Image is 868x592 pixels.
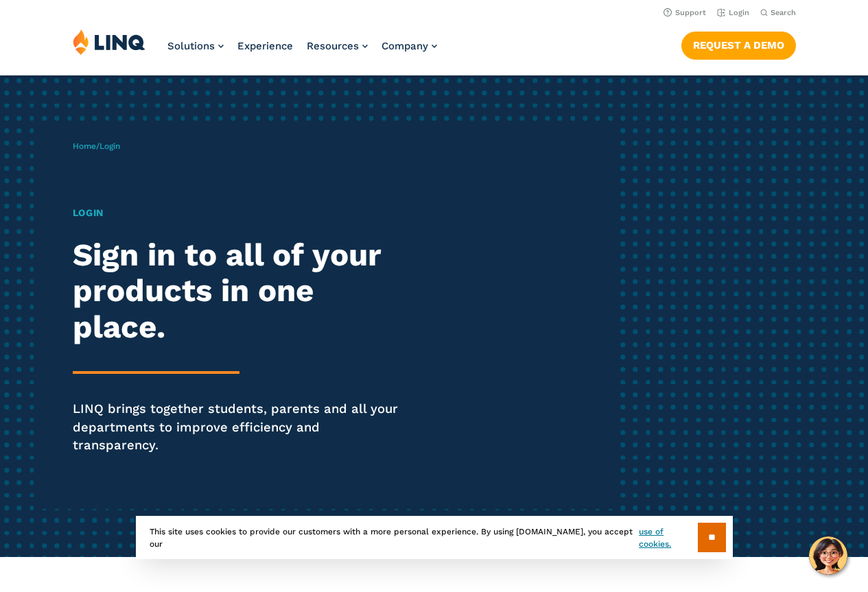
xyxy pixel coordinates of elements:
span: Company [382,40,428,52]
a: Resources [307,40,368,52]
a: Support [664,8,706,17]
button: Open Search Bar [760,8,796,18]
div: This site uses cookies to provide our customers with a more personal experience. By using [DOMAIN... [136,516,733,559]
span: Resources [307,40,359,52]
nav: Button Navigation [681,29,796,59]
a: Request a Demo [681,32,796,59]
a: Experience [237,40,293,52]
span: Search [771,8,796,17]
h1: Login [73,206,407,220]
span: Solutions [167,40,215,52]
nav: Primary Navigation [167,29,437,74]
span: / [73,141,120,151]
a: Home [73,141,96,151]
span: Login [99,141,120,151]
img: LINQ | K‑12 Software [73,29,145,55]
h2: Sign in to all of your products in one place. [73,237,407,346]
a: use of cookies. [639,525,697,550]
button: Hello, have a question? Let’s chat. [809,536,847,575]
p: LINQ brings together students, parents and all your departments to improve efficiency and transpa... [73,400,407,454]
a: Login [717,8,749,17]
a: Solutions [167,40,224,52]
a: Company [382,40,437,52]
